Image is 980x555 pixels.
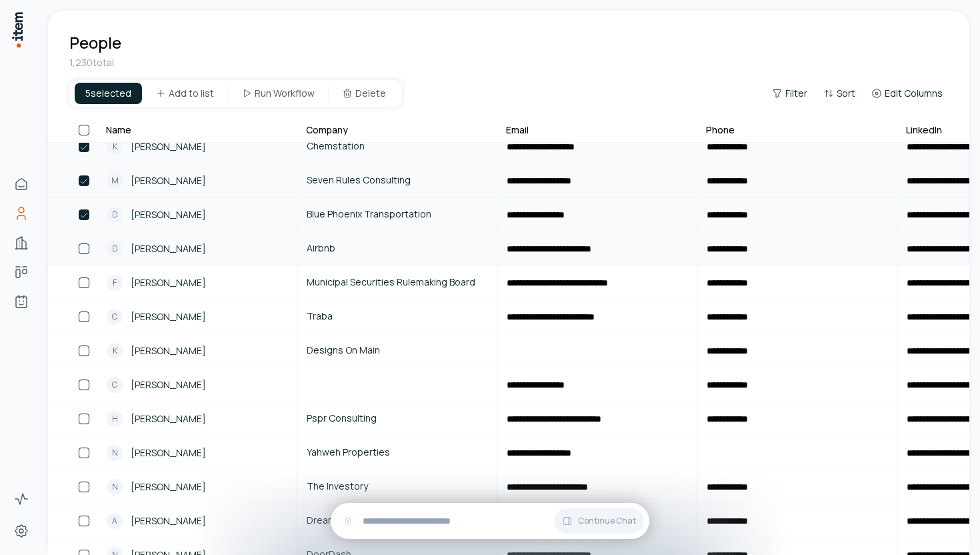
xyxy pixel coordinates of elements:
[307,343,489,358] span: Designs On Main
[331,503,649,539] div: Continue Chat
[107,377,123,393] div: C
[107,309,123,325] div: C
[131,275,206,290] span: [PERSON_NAME]
[99,471,297,503] a: N[PERSON_NAME]
[818,84,861,103] button: Sort
[99,165,297,197] a: M[PERSON_NAME]
[307,479,489,494] span: The Investory
[231,83,325,104] button: Run Workflow
[299,403,497,435] a: Pspr Consulting
[299,471,497,503] a: The Investory
[837,87,855,100] span: Sort
[331,83,397,104] button: Delete
[299,301,497,333] a: Traba
[767,84,813,103] button: Filter
[299,131,497,163] a: Chemstation
[299,437,497,469] a: Yahweh Properties
[107,207,123,223] div: D
[299,267,497,299] a: Municipal Securities Rulemaking Board
[69,32,121,53] h1: People
[785,87,807,100] span: Filter
[131,241,206,256] span: [PERSON_NAME]
[8,229,35,256] a: Companies
[106,123,131,137] div: Name
[8,171,35,197] a: Home
[131,139,206,154] span: [PERSON_NAME]
[131,344,206,358] span: [PERSON_NAME]
[11,11,24,49] img: Item Brain Logo
[131,378,206,392] span: [PERSON_NAME]
[131,480,206,494] span: [PERSON_NAME]
[307,513,489,528] span: Dream Home [PERSON_NAME]
[299,335,497,367] a: Designs On Main
[107,139,123,155] div: K
[8,200,35,227] a: People
[99,233,297,265] a: D[PERSON_NAME]
[131,412,206,426] span: [PERSON_NAME]
[706,123,735,137] div: Phone
[107,445,123,461] div: N
[131,310,206,324] span: [PERSON_NAME]
[307,207,489,221] span: Blue Phoenix Transportation
[99,505,297,537] a: A[PERSON_NAME]
[554,508,644,534] button: Continue Chat
[131,207,206,222] span: [PERSON_NAME]
[8,288,35,315] a: Agents
[578,516,636,526] span: Continue Chat
[99,335,297,367] a: K[PERSON_NAME]
[299,199,497,231] a: Blue Phoenix Transportation
[107,513,123,529] div: A
[107,479,123,495] div: N
[307,309,489,324] span: Traba
[8,259,35,286] a: Deals
[307,173,489,187] span: Seven Rules Consulting
[99,403,297,435] a: H[PERSON_NAME]
[866,84,948,103] button: Edit Columns
[99,267,297,299] a: F[PERSON_NAME]
[307,411,489,426] span: Pspr Consulting
[307,139,489,153] span: Chemstation
[131,446,206,460] span: [PERSON_NAME]
[885,87,943,100] span: Edit Columns
[306,123,348,137] div: Company
[99,369,297,401] a: C[PERSON_NAME]
[307,445,489,460] span: Yahweh Properties
[307,275,489,290] span: Municipal Securities Rulemaking Board
[131,173,206,188] span: [PERSON_NAME]
[107,411,123,427] div: H
[107,275,123,291] div: F
[8,518,35,544] a: Settings
[299,233,497,265] a: Airbnb
[99,131,297,163] a: K[PERSON_NAME]
[99,199,297,231] a: D[PERSON_NAME]
[299,505,497,537] a: Dream Home [PERSON_NAME]
[75,83,142,104] div: 5 selected
[299,165,497,197] a: Seven Rules Consulting
[69,56,948,69] div: 1,230 total
[145,83,225,104] button: Add to list
[506,123,529,137] div: Email
[107,173,123,189] div: M
[131,514,206,528] span: [PERSON_NAME]
[8,486,35,512] a: Activity
[906,123,942,137] div: LinkedIn
[107,241,123,257] div: D
[307,241,489,255] span: Airbnb
[99,437,297,469] a: N[PERSON_NAME]
[107,343,123,359] div: K
[99,301,297,333] a: C[PERSON_NAME]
